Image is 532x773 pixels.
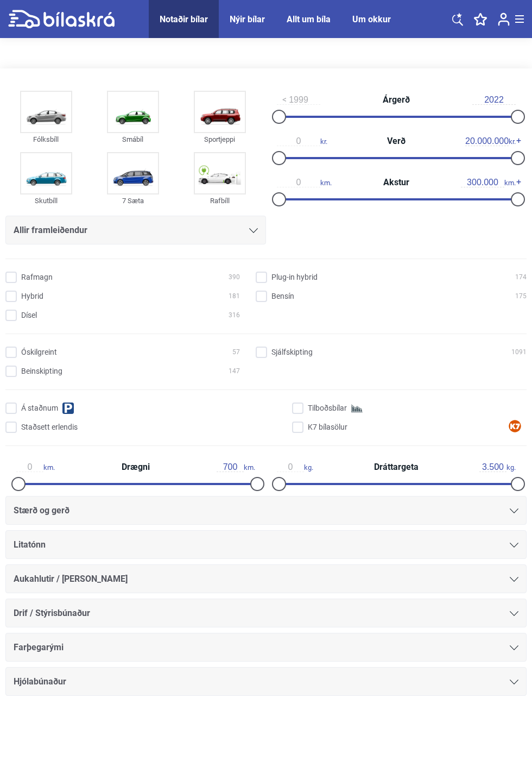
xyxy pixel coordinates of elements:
[14,571,128,587] span: Aukahlutir / [PERSON_NAME]
[21,403,58,414] span: Á staðnum
[16,462,55,472] span: km.
[194,194,246,207] div: Rafbíll
[384,137,408,146] span: Verð
[21,347,57,358] span: Óskilgreint
[14,537,46,552] span: Litatónn
[461,178,516,187] span: km.
[20,194,72,207] div: Skutbíll
[21,291,43,302] span: Hybrid
[107,133,159,146] div: Smábíl
[107,194,159,207] div: 7 Sæta
[271,347,313,358] span: Sjálfskipting
[380,96,413,104] span: Árgerð
[515,272,527,283] span: 174
[371,463,421,472] span: Dráttargeta
[229,366,240,377] span: 147
[21,310,37,321] span: Dísel
[381,178,412,187] span: Akstur
[119,463,153,472] span: Drægni
[308,422,347,433] span: K7 bílasölur
[14,223,87,238] span: Allir framleiðendur
[21,366,62,377] span: Beinskipting
[229,272,240,283] span: 390
[465,136,516,146] span: kr.
[230,14,265,24] a: Nýir bílar
[308,403,347,414] span: Tilboðsbílar
[511,347,527,358] span: 1091
[287,14,331,24] a: Allt um bíla
[277,136,327,146] span: kr.
[271,291,294,302] span: Bensín
[498,12,510,26] img: user-login.svg
[277,178,332,187] span: km.
[14,503,69,518] span: Stærð og gerð
[21,272,53,283] span: Rafmagn
[229,291,240,302] span: 181
[14,674,66,689] span: Hjólabúnaður
[14,606,90,621] span: Drif / Stýrisbúnaður
[20,133,72,146] div: Fólksbíll
[194,133,246,146] div: Sportjeppi
[229,310,240,321] span: 316
[479,462,516,472] span: kg.
[277,462,313,472] span: kg.
[271,272,318,283] span: Plug-in hybrid
[352,14,391,24] a: Um okkur
[217,462,255,472] span: km.
[160,14,208,24] a: Notaðir bílar
[515,291,527,302] span: 175
[21,422,78,433] span: Staðsett erlendis
[14,640,64,655] span: Farþegarými
[232,347,240,358] span: 57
